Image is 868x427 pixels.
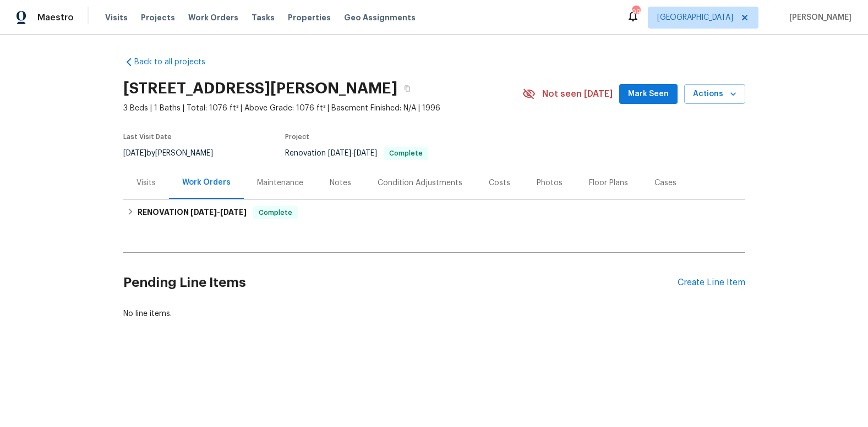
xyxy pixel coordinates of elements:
[285,149,428,157] span: Renovation
[542,88,613,99] span: Not seen [DATE]
[344,12,416,23] span: Geo Assignments
[537,178,563,188] div: Photos
[285,134,309,140] span: Project
[220,208,247,216] span: [DATE]
[123,147,226,160] div: by [PERSON_NAME]
[141,12,175,23] span: Projects
[385,150,427,157] span: Complete
[328,149,351,157] span: [DATE]
[257,178,303,188] div: Maintenance
[37,12,74,23] span: Maestro
[328,149,377,157] span: -
[589,178,628,188] div: Floor Plans
[632,7,640,18] div: 99
[619,84,678,104] button: Mark Seen
[137,178,156,188] div: Visits
[785,12,851,23] span: [PERSON_NAME]
[397,79,417,98] button: Copy Address
[190,208,217,216] span: [DATE]
[288,12,331,23] span: Properties
[628,87,669,101] span: Mark Seen
[182,177,231,188] div: Work Orders
[489,178,510,188] div: Costs
[330,178,351,188] div: Notes
[123,149,146,157] span: [DATE]
[684,84,745,104] button: Actions
[123,257,678,308] h2: Pending Line Items
[105,12,128,23] span: Visits
[123,103,522,114] span: 3 Beds | 1 Baths | Total: 1076 ft² | Above Grade: 1076 ft² | Basement Finished: N/A | 1996
[252,14,275,21] span: Tasks
[693,87,736,101] span: Actions
[188,12,238,23] span: Work Orders
[138,206,247,219] h6: RENOVATION
[123,83,397,94] h2: [STREET_ADDRESS][PERSON_NAME]
[254,207,297,218] span: Complete
[678,278,745,288] div: Create Line Item
[123,57,229,68] a: Back to all projects
[354,149,377,157] span: [DATE]
[123,308,745,319] div: No line items.
[657,12,733,23] span: [GEOGRAPHIC_DATA]
[654,178,676,188] div: Cases
[123,199,745,226] div: RENOVATION [DATE]-[DATE]Complete
[190,208,247,216] span: -
[123,134,172,140] span: Last Visit Date
[378,178,462,188] div: Condition Adjustments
